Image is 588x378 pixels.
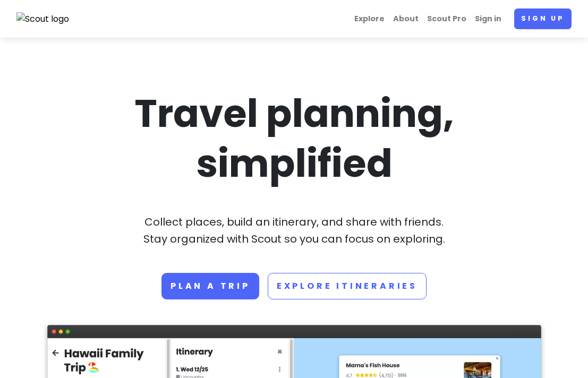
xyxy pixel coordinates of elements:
[514,8,572,29] a: Sign up
[268,273,427,299] a: Explore Itineraries
[350,8,389,29] a: Explore
[47,89,541,188] h1: Travel planning, simplified
[423,8,471,29] a: Scout Pro
[389,8,423,29] a: About
[16,12,70,26] img: Scout logo
[161,273,259,299] a: Plan a trip
[471,8,506,29] a: Sign in
[47,213,541,247] p: Collect places, build an itinerary, and share with friends. Stay organized with Scout so you can ...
